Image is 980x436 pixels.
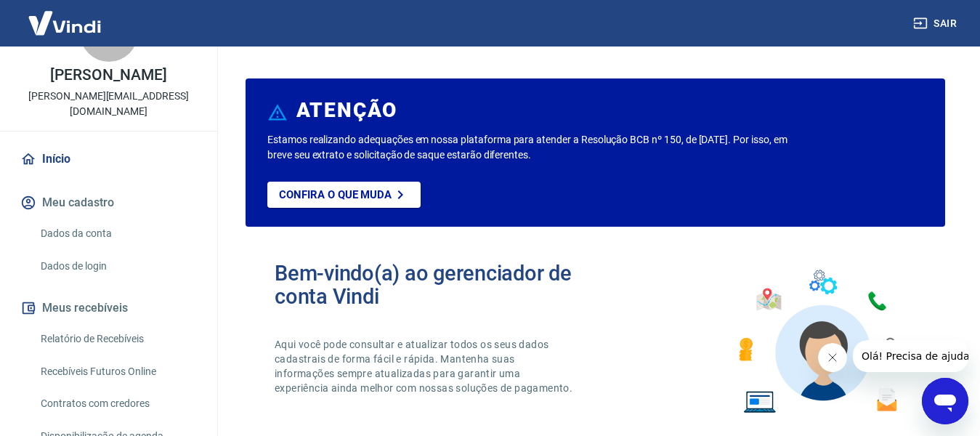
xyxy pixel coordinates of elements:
a: Início [17,143,200,175]
p: [PERSON_NAME] [50,68,166,83]
a: Dados da conta [35,219,200,249]
p: [PERSON_NAME][EMAIL_ADDRESS][DOMAIN_NAME] [12,89,206,119]
a: Confira o que muda [267,182,421,208]
button: Meu cadastro [17,187,200,219]
a: Recebíveis Futuros Online [35,357,200,387]
h6: ATENÇÃO [296,103,397,118]
img: Vindi [17,1,112,45]
img: Imagem de um avatar masculino com diversos icones exemplificando as funcionalidades do gerenciado... [726,262,916,422]
span: Olá! Precisa de ajuda? [9,10,122,22]
p: Confira o que muda [279,188,392,201]
a: Relatório de Recebíveis [35,324,200,354]
iframe: Fechar mensagem [818,343,847,372]
a: Contratos com credores [35,389,200,419]
p: Aqui você pode consultar e atualizar todos os seus dados cadastrais de forma fácil e rápida. Mant... [275,337,575,395]
iframe: Botão para abrir a janela de mensagens [922,378,968,424]
p: Estamos realizando adequações em nossa plataforma para atender a Resolução BCB nº 150, de [DATE].... [267,132,792,163]
button: Meus recebíveis [17,292,200,324]
iframe: Mensagem da empresa [853,340,968,372]
h2: Bem-vindo(a) ao gerenciador de conta Vindi [275,262,596,308]
button: Sair [910,10,963,37]
a: Dados de login [35,251,200,281]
